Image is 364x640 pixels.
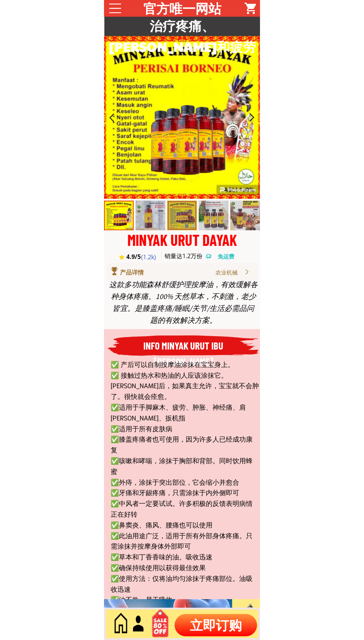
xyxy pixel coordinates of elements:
li: ✅ 接触过热水和热油的人应该涂抹它。[PERSON_NAME]后，如果真主允许，宝宝就不会肿了。很快就会痊愈。 [105,370,259,402]
h3: 销量达1.2万份 [165,252,205,260]
div: 产品详情 [120,268,153,277]
li: ✅外痔，涂抹于突出部位，它会缩小并愈合 [105,477,259,487]
li: ✅中风者一定要试试。许多积极的反馈表明病情正在好转 [105,498,259,519]
h3: 4.9/5 [126,253,143,261]
li: ✅适用于所有皮肤病 [105,423,259,434]
h3: 治疗疼痛、[PERSON_NAME]和疲劳 [104,15,260,57]
li: ✅确保持续使用以获得最佳效果 [105,562,259,573]
li: ✅适用于手脚麻木、疲劳、肿胀、神经痛、肩[PERSON_NAME]、扳机指 [105,402,259,423]
p: 立即订购 [175,614,257,636]
li: ✅此油用途广泛，适用于所有外部身体疼痛。只需涂抹并按摩身体外部即可 [105,530,259,552]
li: ✅ 产后可以自制按摩油涂抹在宝宝身上。 [105,359,259,370]
li: ✅牙痛和牙龈疼痛，只需涂抹于内外侧即可 [105,487,259,498]
li: ✅膝盖疼痛者也可使用，因为许多人已经成功康复 [105,433,259,455]
div: MINYAK URUT DAYAK [104,232,260,247]
li: ✅油不热，易于吸收 [105,594,259,605]
li: ✅咳嗽和哮喘，涂抹于胸部和背部。同时饮用蜂蜜 [105,455,259,477]
div: 这款多功能森林舒缓护理按摩油，有效缓解各种身体疼痛。100% 天然草本，不刺激，老少皆宜。是膝盖疼痛/睡眠/关节/生活必需品问题的有效解决方案。 [109,279,258,326]
li: ✅使用方法：仅将油均匀涂抹于疼痛部位。油吸收迅速 [105,573,259,594]
div: 农业机械 [215,268,244,277]
h3: INFO MINYAK URUT IBU [PERSON_NAME] [122,338,245,370]
h3: 免运费 [218,253,238,260]
li: ✅鼻窦炎、痛风、腰痛也可以使用 [105,519,259,530]
li: ✅草本和丁香香味的油。吸收迅速 [105,551,259,562]
h3: (1.2k) [141,253,160,261]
